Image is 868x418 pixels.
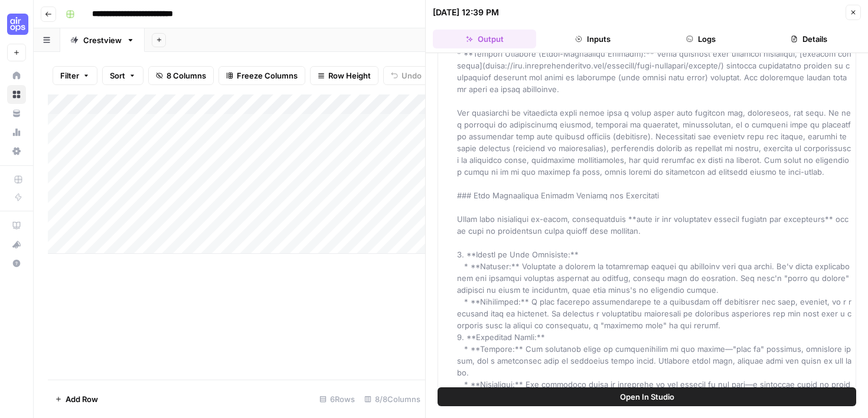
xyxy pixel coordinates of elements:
[433,30,536,48] button: Output
[7,9,26,39] button: Workspace: Cohort 4
[7,85,26,104] a: Browse
[7,142,26,161] a: Settings
[102,66,143,85] button: Sort
[7,216,26,235] a: AirOps Academy
[53,66,97,85] button: Filter
[402,70,422,81] span: Undo
[438,387,856,406] button: Open In Studio
[8,236,25,253] div: What's new?
[7,66,26,85] a: Home
[83,34,122,46] div: Crestview
[650,30,753,48] button: Logs
[48,390,105,409] button: Add Row
[110,70,125,81] span: Sort
[7,123,26,142] a: Usage
[383,66,429,85] button: Undo
[315,390,360,409] div: 6 Rows
[7,104,26,123] a: Your Data
[60,70,79,81] span: Filter
[60,28,145,52] a: Crestview
[360,390,425,409] div: 8/8 Columns
[310,66,378,85] button: Row Height
[66,393,98,405] span: Add Row
[433,6,499,18] div: [DATE] 12:39 PM
[7,14,28,35] img: Cohort 4 Logo
[218,66,305,85] button: Freeze Columns
[237,70,298,81] span: Freeze Columns
[167,70,206,81] span: 8 Columns
[7,235,26,254] button: What's new?
[148,66,214,85] button: 8 Columns
[541,30,644,48] button: Inputs
[328,70,371,81] span: Row Height
[620,391,674,403] span: Open In Studio
[758,30,861,48] button: Details
[7,254,26,273] button: Help + Support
